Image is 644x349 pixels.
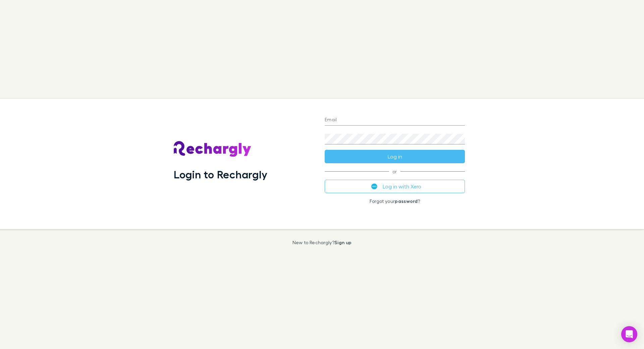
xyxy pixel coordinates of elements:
a: password [395,198,418,204]
div: Open Intercom Messenger [621,326,637,342]
p: Forgot your ? [325,199,465,204]
img: Rechargly's Logo [174,141,252,157]
img: Xero's logo [371,183,377,189]
button: Log in [325,150,465,163]
p: New to Rechargly? [292,240,352,245]
a: Sign up [334,239,352,245]
h1: Login to Rechargly [174,168,267,181]
button: Log in with Xero [325,180,465,193]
